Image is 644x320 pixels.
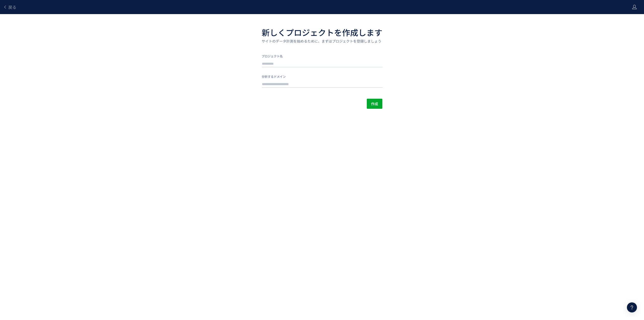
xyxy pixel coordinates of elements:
h1: 新しくプロジェクトを作成します [262,26,382,38]
label: 分析するドメイン [262,74,382,79]
button: 作成 [367,99,382,109]
label: プロジェクト名 [262,54,382,58]
p: サイトのデータ計測を始めるために、まずはプロジェクトを登録しましょう [262,38,382,44]
span: 作成 [371,99,378,109]
span: 戻る [8,4,16,10]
